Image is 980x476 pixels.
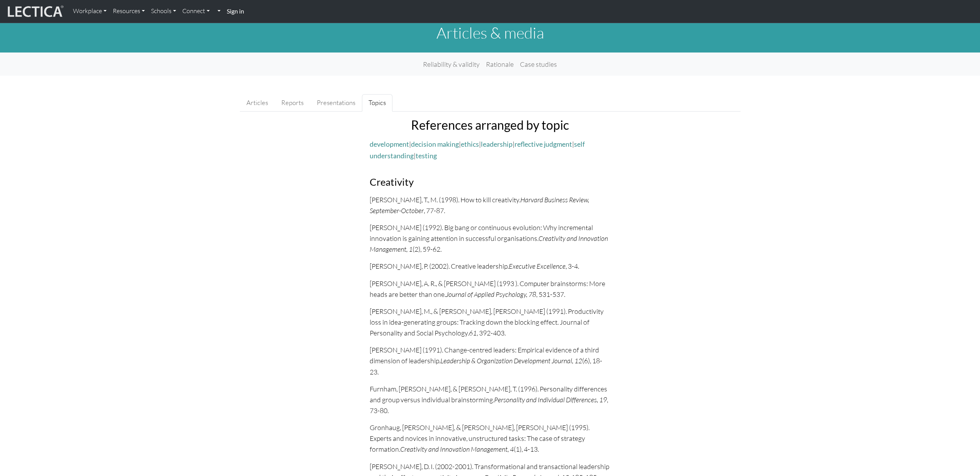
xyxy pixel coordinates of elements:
a: Reliability & validity [420,56,483,73]
a: Articles [240,94,275,112]
a: ethics [461,140,479,148]
a: Workplace [70,3,110,19]
p: [PERSON_NAME], P. (2002). Creative leadership. , 3-4. [370,261,611,271]
em: Leadership & Organization Development Journal, 12 [440,356,582,365]
p: [PERSON_NAME], M., & [PERSON_NAME], [PERSON_NAME] (1991). Productivity loss in idea-generating gr... [370,306,611,338]
a: Rationale [483,56,517,73]
a: Case studies [517,56,560,73]
strong: Sign in [227,7,244,15]
img: lecticalive [6,4,64,19]
p: [PERSON_NAME], T., M. (1998). How to kill creativity. , 77-87. [370,194,611,216]
a: decision making [411,140,459,148]
a: Reports [275,94,310,112]
a: Connect [179,3,213,19]
em: Personality and Individual Differences, 19 [494,395,607,404]
p: [PERSON_NAME] (1992). Big bang or continuous evolution: Why incremental innovation is gaining att... [370,222,611,254]
p: Furnham, [PERSON_NAME], & [PERSON_NAME], T. (1996). Personality differences and group versus indi... [370,383,611,416]
em: Executive Excellence [509,262,566,270]
p: [PERSON_NAME] (1991). Change-centred leaders: Empirical evidence of a third dimension of leadersh... [370,344,611,377]
p: Gronhaug, [PERSON_NAME], & [PERSON_NAME], [PERSON_NAME] (1995). Experts and novices in innovative... [370,422,611,454]
h2: References arranged by topic [370,118,611,132]
p: | | | | | | [370,139,611,161]
h3: Creativity [370,176,611,188]
a: self understanding [370,140,585,159]
em: 61 [469,329,477,337]
a: Schools [148,3,179,19]
a: development [370,140,409,148]
a: Topics [362,94,392,112]
a: testing [416,152,437,160]
a: reflective judgment [515,140,572,148]
p: [PERSON_NAME], A. R., & [PERSON_NAME] (1993 ). Computer brainstorms: More heads are better than o... [370,278,611,300]
a: leadership [481,140,513,148]
em: Journal of Applied Psychology, 78 [446,290,536,298]
a: Resources [110,3,148,19]
a: Sign in [224,3,247,20]
a: Presentations [310,94,362,112]
em: Harvard Business Review, September-October [370,195,589,215]
em: Creativity and Innovation Management, 4 [400,445,514,453]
